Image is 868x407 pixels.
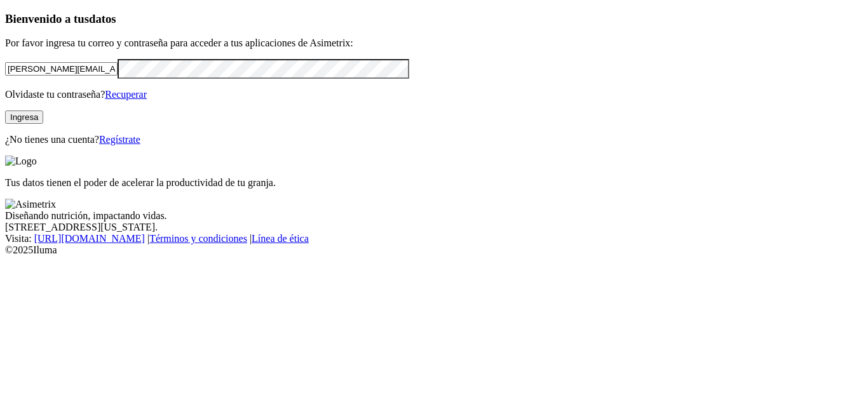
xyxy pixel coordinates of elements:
[5,134,863,145] p: ¿No tienes una cuenta?
[5,12,863,26] h3: Bienvenido a tus
[149,233,247,244] a: Términos y condiciones
[105,89,147,100] a: Recuperar
[89,12,116,25] span: datos
[5,244,863,256] div: © 2025 Iluma
[5,210,863,222] div: Diseñando nutrición, impactando vidas.
[99,134,140,145] a: Regístrate
[5,199,56,210] img: Asimetrix
[5,62,118,76] input: Tu correo
[5,222,863,233] div: [STREET_ADDRESS][US_STATE].
[34,233,145,244] a: [URL][DOMAIN_NAME]
[5,233,863,244] div: Visita : | |
[5,110,43,124] button: Ingresa
[252,233,309,244] a: Línea de ética
[5,89,863,100] p: Olvidaste tu contraseña?
[5,156,37,167] img: Logo
[5,177,863,189] p: Tus datos tienen el poder de acelerar la productividad de tu granja.
[5,37,863,49] p: Por favor ingresa tu correo y contraseña para acceder a tus aplicaciones de Asimetrix:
